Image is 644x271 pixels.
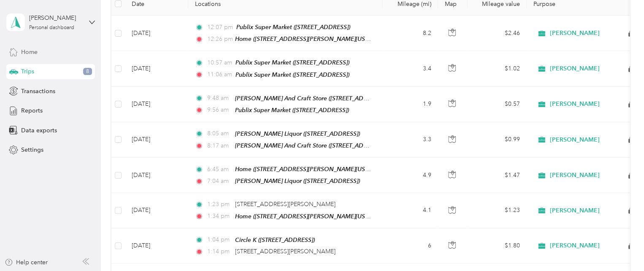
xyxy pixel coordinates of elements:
[550,30,600,37] span: [PERSON_NAME]
[235,59,349,66] span: Publix Super Market ([STREET_ADDRESS])
[207,35,231,44] span: 12:26 pm
[207,141,231,150] span: 8:17 am
[382,193,438,228] td: 4.1
[207,235,231,244] span: 1:04 pm
[207,212,231,221] span: 1:34 pm
[468,158,527,193] td: $1.47
[83,68,92,75] span: 8
[235,248,336,255] span: [STREET_ADDRESS][PERSON_NAME]
[235,213,387,220] span: Home ([STREET_ADDRESS][PERSON_NAME][US_STATE])
[207,58,232,67] span: 10:57 am
[21,126,57,135] span: Data exports
[236,24,350,30] span: Publix Super Market ([STREET_ADDRESS])
[207,247,231,256] span: 1:14 pm
[550,207,600,215] span: [PERSON_NAME]
[468,87,527,122] td: $0.57
[207,70,232,79] span: 11:06 am
[125,228,188,263] td: [DATE]
[21,145,43,154] span: Settings
[235,71,349,78] span: Publix Super Market ([STREET_ADDRESS])
[235,130,360,137] span: [PERSON_NAME] Liquor ([STREET_ADDRESS])
[550,100,600,108] span: [PERSON_NAME]
[235,95,385,102] span: [PERSON_NAME] And Craft Store ([STREET_ADDRESS])
[125,16,188,51] td: [DATE]
[125,122,188,158] td: [DATE]
[382,122,438,158] td: 3.3
[382,228,438,263] td: 6
[21,87,55,96] span: Transactions
[207,129,231,138] span: 8:05 am
[5,258,48,267] button: Help center
[21,48,38,56] span: Home
[235,166,387,173] span: Home ([STREET_ADDRESS][PERSON_NAME][US_STATE])
[21,106,43,115] span: Reports
[235,107,349,113] span: Publix Super Market ([STREET_ADDRESS])
[468,193,527,228] td: $1.23
[468,122,527,158] td: $0.99
[550,172,600,179] span: [PERSON_NAME]
[550,136,600,144] span: [PERSON_NAME]
[468,16,527,51] td: $2.46
[207,165,231,174] span: 6:45 am
[468,228,527,263] td: $1.80
[207,23,233,32] span: 12:07 pm
[382,87,438,122] td: 1.9
[125,51,188,86] td: [DATE]
[382,51,438,86] td: 3.4
[468,51,527,86] td: $1.02
[207,105,231,115] span: 9:56 am
[125,87,188,122] td: [DATE]
[125,158,188,193] td: [DATE]
[29,13,82,22] div: [PERSON_NAME]
[235,236,315,243] span: Circle K ([STREET_ADDRESS])
[207,200,231,209] span: 1:23 pm
[29,25,74,30] div: Personal dashboard
[382,16,438,51] td: 8.2
[207,177,231,186] span: 7:04 am
[21,67,34,76] span: Trips
[382,158,438,193] td: 4.9
[550,65,600,72] span: [PERSON_NAME]
[125,193,188,228] td: [DATE]
[597,224,644,271] iframe: Everlance-gr Chat Button Frame
[550,242,600,250] span: [PERSON_NAME]
[235,35,387,43] span: Home ([STREET_ADDRESS][PERSON_NAME][US_STATE])
[235,201,336,208] span: [STREET_ADDRESS][PERSON_NAME]
[235,177,360,184] span: [PERSON_NAME] Liquor ([STREET_ADDRESS])
[235,142,385,149] span: [PERSON_NAME] And Craft Store ([STREET_ADDRESS])
[207,94,231,103] span: 9:48 am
